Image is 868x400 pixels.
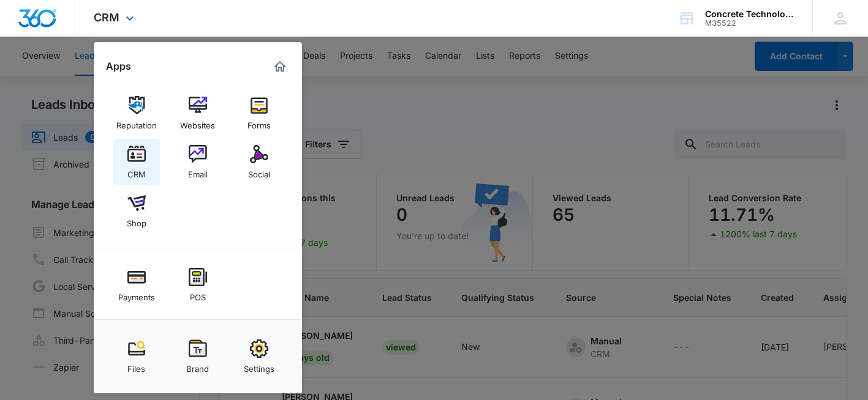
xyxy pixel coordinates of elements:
div: account id [705,19,794,28]
div: Email [188,163,208,179]
a: Reputation [113,90,160,136]
a: Shop [113,188,160,234]
span: CRM [94,11,119,24]
div: Social [248,163,270,179]
div: Websites [180,114,215,130]
div: Files [127,358,145,374]
a: Files [113,333,160,380]
a: Marketing 360® Dashboard [270,57,290,76]
a: Websites [175,90,221,136]
a: CRM [113,139,160,185]
div: Forms [247,114,271,130]
div: Shop [127,212,146,228]
div: CRM [127,163,146,179]
a: Payments [113,262,160,308]
div: Settings [244,358,274,374]
a: Forms [236,90,282,136]
h2: Apps [106,61,131,72]
div: Reputation [116,114,157,130]
div: Brand [186,358,209,374]
div: account name [705,9,794,19]
a: Settings [236,333,282,380]
div: POS [190,286,206,302]
div: Payments [118,286,155,302]
a: POS [175,262,221,308]
a: Email [175,139,221,185]
a: Brand [175,333,221,380]
a: Social [236,139,282,185]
